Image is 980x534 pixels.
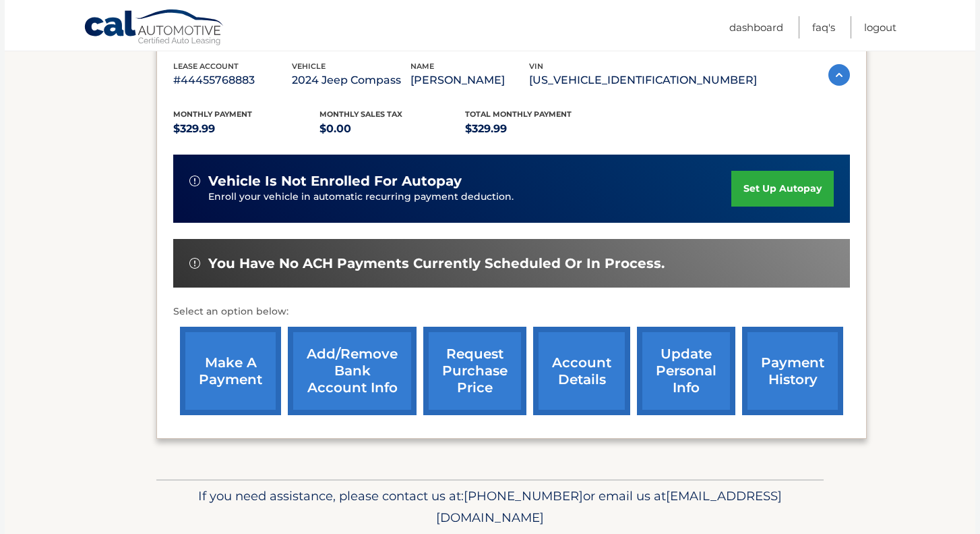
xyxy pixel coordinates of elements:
p: 2024 Jeep Compass [292,71,410,90]
a: update personal info [637,327,735,415]
p: #44455768883 [173,71,292,90]
a: payment history [742,327,843,415]
p: $329.99 [173,119,319,138]
p: [PERSON_NAME] [410,71,529,90]
p: $329.99 [465,119,611,138]
img: accordion-active.svg [828,64,850,86]
a: Dashboard [729,16,783,38]
p: Enroll your vehicle in automatic recurring payment deduction. [208,190,731,205]
a: set up autopay [731,171,834,207]
a: Logout [864,16,896,38]
span: [PHONE_NUMBER] [464,488,583,504]
span: vin [529,61,543,71]
p: $0.00 [319,119,466,138]
span: lease account [173,61,239,71]
span: You have no ACH payments currently scheduled or in process. [208,255,665,272]
img: alert-white.svg [189,258,200,269]
span: Monthly Payment [173,109,252,119]
a: request purchase price [423,327,526,415]
p: Select an option below: [173,304,850,320]
span: vehicle is not enrolled for autopay [208,173,462,190]
a: account details [533,327,630,415]
a: Add/Remove bank account info [288,327,417,415]
p: If you need assistance, please contact us at: or email us at [165,485,815,529]
span: Monthly sales Tax [319,109,402,119]
a: Cal Automotive [84,9,225,48]
a: FAQ's [812,16,835,38]
span: Total Monthly Payment [465,109,572,119]
span: name [410,61,434,71]
span: vehicle [292,61,326,71]
p: [US_VEHICLE_IDENTIFICATION_NUMBER] [529,71,757,90]
span: [EMAIL_ADDRESS][DOMAIN_NAME] [436,488,782,525]
a: make a payment [180,327,281,415]
img: alert-white.svg [189,176,200,186]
